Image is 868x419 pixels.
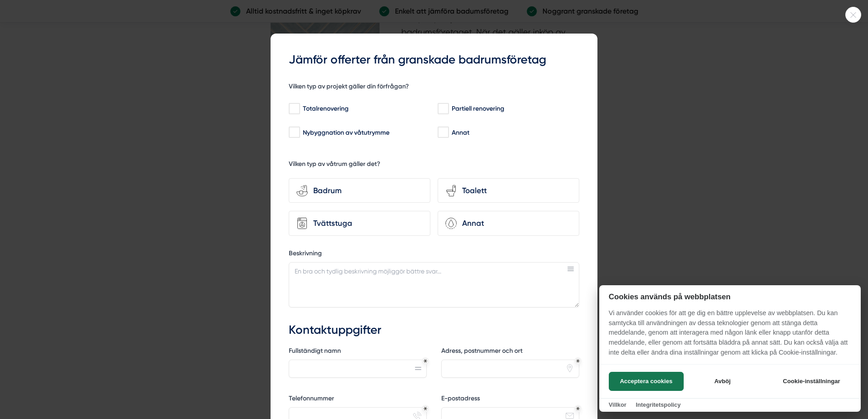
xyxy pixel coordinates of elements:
button: Cookie-inställningar [772,372,851,391]
button: Avböj [686,372,759,391]
a: Villkor [609,401,626,408]
h5: Vilken typ av projekt gäller din förfrågan? [289,82,409,93]
div: Obligatoriskt [424,359,427,363]
h3: Kontaktuppgifter [289,322,579,338]
label: Beskrivning [289,249,579,260]
div: Obligatoriskt [424,407,427,410]
h3: Jämför offerter från granskade badrumsföretag [289,52,579,68]
input: Nybyggnation av våtutrymme [289,128,299,137]
label: Adress, postnummer och ort [441,346,579,358]
input: Annat [438,128,448,137]
label: E-postadress [441,394,579,405]
label: Telefonnummer [289,394,427,405]
h2: Cookies används på webbplatsen [599,292,861,301]
h5: Vilken typ av våtrum gäller det? [289,160,380,171]
div: Obligatoriskt [576,359,580,363]
a: Integritetspolicy [636,401,681,408]
input: Partiell renovering [438,104,448,113]
button: Acceptera cookies [609,372,684,391]
input: Totalrenovering [289,104,299,113]
div: Obligatoriskt [576,407,580,410]
label: Fullständigt namn [289,346,427,358]
p: Vi använder cookies för att ge dig en bättre upplevelse av webbplatsen. Du kan samtycka till anvä... [599,308,861,364]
